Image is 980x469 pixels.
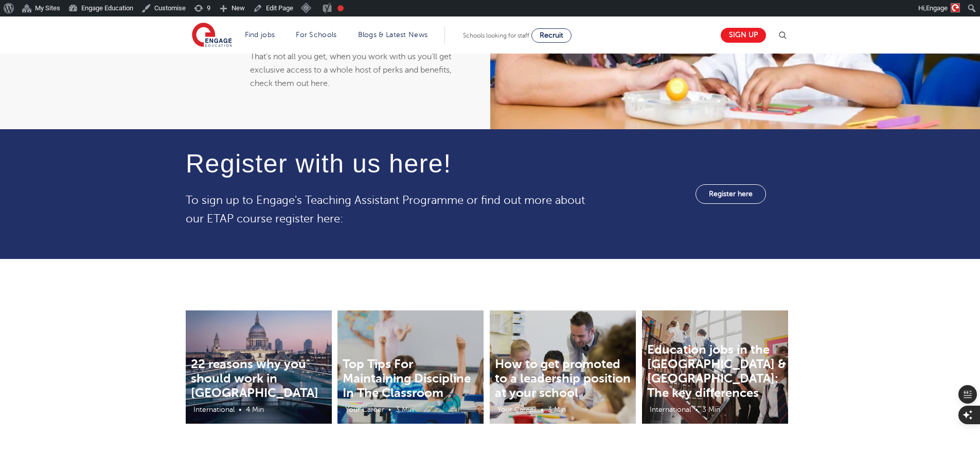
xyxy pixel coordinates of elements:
a: For Schools [296,31,336,39]
a: Find jobs [245,31,275,39]
a: Recruit [531,28,572,43]
a: Sign up [721,28,766,43]
span: That’s not all you get, when you work with us you’ll get exclusive access to a whole host of perk... [250,52,452,89]
a: 22 reasons why you should work in [GEOGRAPHIC_DATA] [191,357,318,400]
li: • [387,404,393,415]
span: Engage [926,4,948,12]
a: How to get promoted to a leadership position at your school [495,357,631,400]
a: Education jobs in the [GEOGRAPHIC_DATA] & [GEOGRAPHIC_DATA]: The key differences [647,342,786,400]
span: Schools looking for staff [463,32,529,39]
a: Register here [696,184,766,204]
div: Focus keyphrase not set [337,5,344,11]
li: International [645,404,692,415]
a: Blogs & Latest News [358,31,428,39]
a: Top Tips For Maintaining Discipline In The Classroom [343,357,471,400]
p: To sign up to Engage's Teaching Assistant Programme or find out more about our ETAP course regist... [186,191,593,228]
li: 3 Min [395,404,415,415]
li: Your Career [340,404,385,415]
li: • [694,404,699,415]
li: • [540,404,545,415]
li: 3 Min [701,404,721,415]
h4: Register with us here! [186,150,593,178]
li: 3 Min [547,404,567,415]
li: Your Career [492,404,538,415]
img: Engage Education [192,23,232,48]
li: • [238,404,243,415]
li: International [188,404,236,415]
li: 4 Min [245,404,265,415]
span: Recruit [540,31,563,39]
